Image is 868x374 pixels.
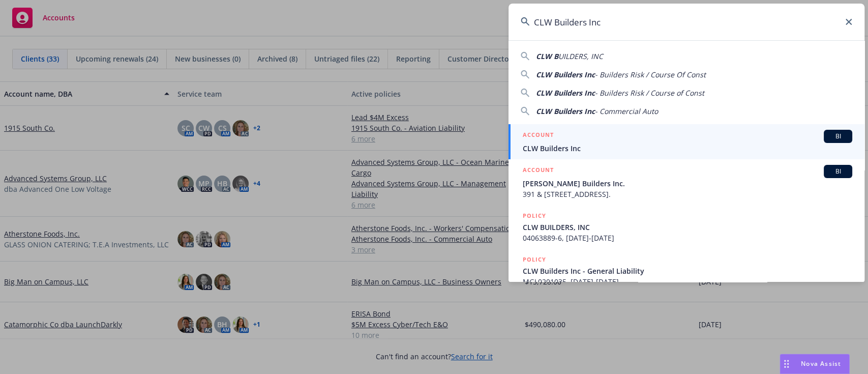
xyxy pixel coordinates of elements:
[536,51,558,61] span: CLW B
[523,233,852,243] span: 04063889-6, [DATE]-[DATE]
[595,70,706,79] span: - Builders Risk / Course Of Const
[508,4,864,40] input: Search...
[508,205,864,249] a: POLICYCLW BUILDERS, INC04063889-6, [DATE]-[DATE]
[523,165,554,177] h5: ACCOUNT
[523,222,852,233] span: CLW BUILDERS, INC
[508,159,864,205] a: ACCOUNTBI[PERSON_NAME] Builders Inc.391 & [STREET_ADDRESS].
[523,266,852,276] span: CLW Builders Inc - General Liability
[523,143,852,154] span: CLW Builders Inc
[523,178,852,189] span: [PERSON_NAME] Builders Inc.
[536,106,595,116] span: CLW Builders Inc
[523,211,546,221] h5: POLICY
[780,354,850,374] button: Nova Assist
[536,70,595,79] span: CLW Builders Inc
[508,124,864,159] a: ACCOUNTBICLW Builders Inc
[801,359,841,368] span: Nova Assist
[523,254,546,265] h5: POLICY
[523,189,852,199] span: 391 & [STREET_ADDRESS].
[595,106,658,116] span: - Commercial Auto
[508,249,864,293] a: POLICYCLW Builders Inc - General LiabilityMGL0201035, [DATE]-[DATE]
[828,132,848,141] span: BI
[536,88,595,98] span: CLW Builders Inc
[595,88,704,98] span: - Builders Risk / Course of Const
[828,167,848,176] span: BI
[523,130,554,142] h5: ACCOUNT
[780,354,793,373] div: Drag to move
[523,276,852,287] span: MGL0201035, [DATE]-[DATE]
[558,51,603,61] span: UILDERS, INC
